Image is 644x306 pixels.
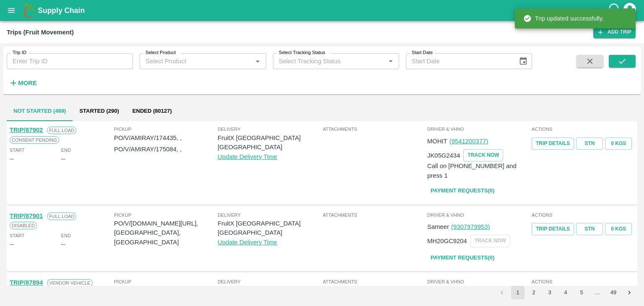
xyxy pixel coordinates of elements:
[114,145,218,154] p: PO/V/AMIRAY/175084, ,
[449,138,488,145] a: (9541200377)
[10,154,14,163] div: --
[114,211,218,219] span: Pickup
[145,49,176,56] label: Select Product
[61,240,65,249] div: --
[515,53,531,69] button: Choose date
[523,11,604,26] div: Trip updated successfully.
[47,213,76,220] span: Full Load
[494,286,637,299] nav: pagination navigation
[323,211,426,219] span: Attachments
[61,146,71,154] span: End
[7,101,73,121] button: Not Started (489)
[47,279,92,287] span: Vendor Vehicle
[218,219,321,238] p: FruitX [GEOGRAPHIC_DATA] [GEOGRAPHIC_DATA]
[7,27,74,38] div: Trips (Fruit Movement)
[591,289,604,297] div: …
[218,211,321,219] span: Delivery
[451,223,490,230] a: (9307979953)
[622,2,637,19] div: account of current user
[427,211,530,219] span: Driver & VHNo
[13,49,26,56] label: Trip ID
[61,154,65,163] div: --
[10,136,59,144] span: Consent Pending
[605,137,632,150] button: 0 Kgs
[427,138,447,145] span: MOHIT
[427,236,467,246] p: MH20GC9204
[575,286,588,299] button: Go to page 5
[532,137,574,150] a: Trip Details
[532,223,574,235] a: Trip Details
[427,251,498,265] a: Payment Requests(0)
[532,278,634,285] span: Actions
[142,56,249,67] input: Select Product
[427,161,530,180] p: Call on [PHONE_NUMBER] and press 1
[252,56,263,67] button: Open
[427,223,449,230] span: Sameer
[463,149,503,161] button: TRACK NOW
[10,127,43,133] a: TRIP/87902
[114,278,218,285] span: Pickup
[10,146,24,154] span: Start
[218,153,277,160] a: Update Delivery Time
[47,127,76,134] span: Full Load
[61,232,71,239] span: End
[323,278,426,285] span: Attachments
[406,53,512,69] input: Start Date
[218,133,321,152] p: FruitX [GEOGRAPHIC_DATA] [GEOGRAPHIC_DATA]
[114,133,218,143] p: PO/V/AMIRAY/174435, ,
[576,223,603,235] a: STN
[511,286,525,299] button: page 1
[532,211,634,219] span: Actions
[2,1,21,20] button: open drawer
[275,56,372,67] input: Select Tracking Status
[7,76,39,90] button: More
[559,286,572,299] button: Go to page 4
[10,213,43,219] a: TRIP/87901
[593,26,636,38] a: Add Trip
[605,223,632,235] button: 0 Kgs
[576,137,603,150] a: STN
[21,2,38,19] img: logo
[543,286,556,299] button: Go to page 3
[607,286,620,299] button: Go to page 49
[323,125,426,133] span: Attachments
[608,3,622,18] div: customer-support
[10,222,37,229] span: Disabled
[10,232,24,239] span: Start
[38,6,85,15] b: Supply Chain
[385,56,396,67] button: Open
[279,49,325,56] label: Select Tracking Status
[7,53,133,69] input: Enter Trip ID
[114,219,218,247] p: PO/V/[DOMAIN_NAME][URL], [GEOGRAPHIC_DATA], [GEOGRAPHIC_DATA]
[218,278,321,285] span: Delivery
[10,240,14,249] div: --
[623,286,636,299] button: Go to next page
[114,125,218,133] span: Pickup
[412,49,433,56] label: Start Date
[218,239,277,246] a: Update Delivery Time
[126,101,179,121] button: Ended (80127)
[73,101,125,121] button: Started (290)
[218,125,321,133] span: Delivery
[427,184,498,198] a: Payment Requests(0)
[527,286,540,299] button: Go to page 2
[18,80,37,86] strong: More
[427,151,460,160] p: JK05G2434
[532,125,634,133] span: Actions
[10,279,43,286] a: TRIP/87894
[427,125,530,133] span: Driver & VHNo
[427,278,530,285] span: Driver & VHNo
[38,5,608,16] a: Supply Chain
